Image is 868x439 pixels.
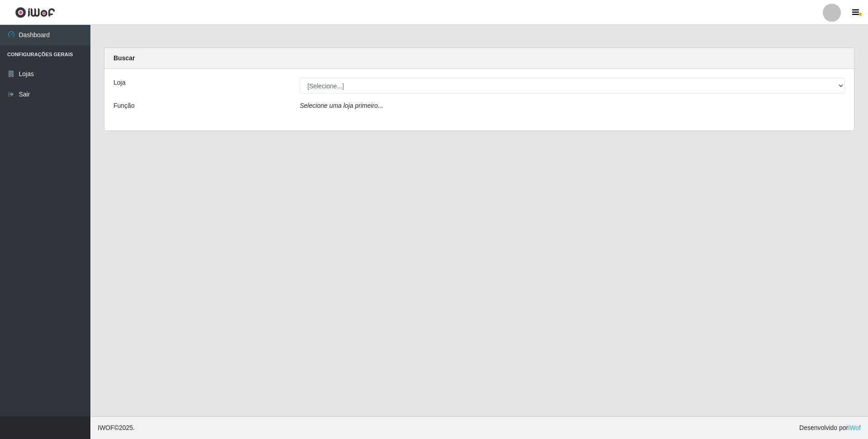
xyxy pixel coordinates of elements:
label: Função [113,101,135,111]
a: iWof [848,424,861,431]
span: © 2025 . [98,423,135,433]
i: Selecione uma loja primeiro... [300,102,383,109]
span: IWOF [98,424,114,431]
span: Desenvolvido por [799,423,861,433]
label: Loja [113,78,125,87]
strong: Buscar [113,54,135,62]
img: CoreUI Logo [15,7,55,18]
